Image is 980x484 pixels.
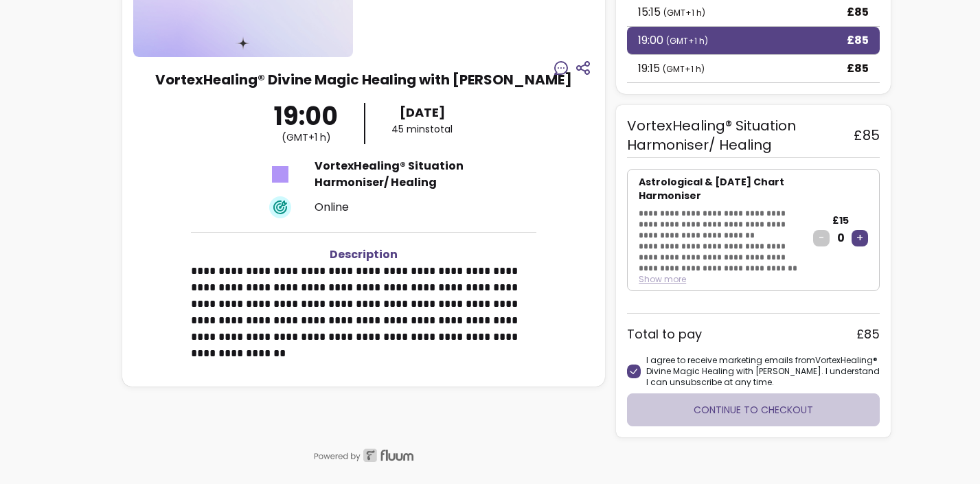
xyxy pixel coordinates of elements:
[835,230,846,246] span: 0
[638,4,705,21] p: 15:15
[282,130,331,144] span: ( GMT+1 h )
[638,32,708,49] p: 19:00
[368,103,477,122] div: [DATE]
[852,230,868,246] div: +
[666,35,708,47] span: ( GMT+1 h )
[638,60,705,77] p: 19:15
[832,214,849,227] p: £15
[663,63,705,75] span: ( GMT+1 h )
[639,175,802,203] p: Astrological & [DATE] Chart Harmoniser
[191,246,536,263] h3: Description
[155,70,572,89] h3: VortexHealing® Divine Magic Healing with [PERSON_NAME]
[663,7,705,19] span: ( GMT+1 h )
[315,199,476,216] div: Online
[269,163,291,185] img: Tickets Icon
[627,116,843,154] span: VortexHealing® Situation Harmoniser/ Healing
[368,122,477,136] div: 45 mins total
[249,103,364,144] div: 19:00
[854,126,880,145] span: £85
[847,32,869,49] p: £85
[627,393,880,426] button: Continue to checkout
[847,4,869,21] p: £85
[847,60,869,77] p: £85
[315,158,476,191] div: VortexHealing® Situation Harmoniser/ Healing
[122,448,605,462] img: powered by Fluum.ai
[627,325,702,344] div: Total to pay
[856,325,880,344] div: £85
[813,230,830,246] div: -
[639,273,686,285] span: Show more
